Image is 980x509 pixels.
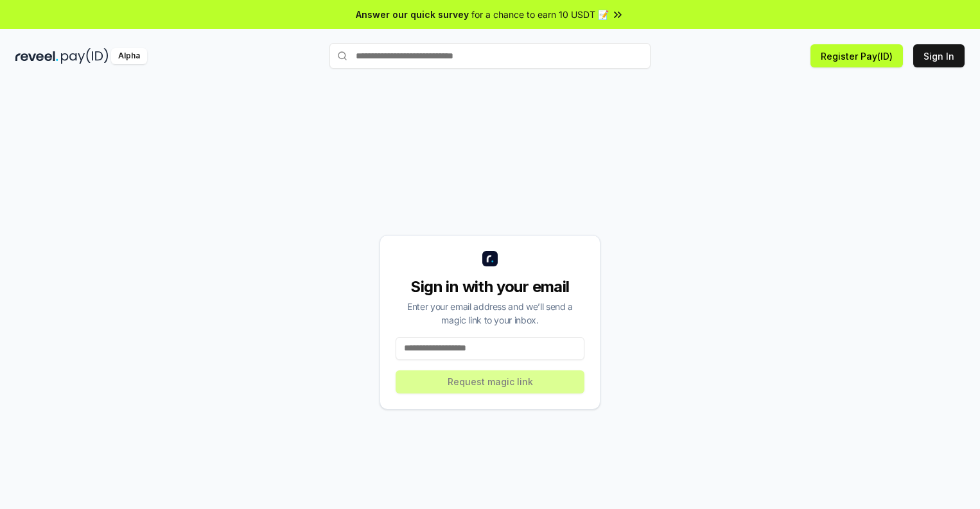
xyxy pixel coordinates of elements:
div: Enter your email address and we’ll send a magic link to your inbox. [396,300,584,327]
span: Answer our quick survey [356,8,469,21]
img: pay_id [61,48,109,64]
div: Sign in with your email [396,277,584,297]
img: logo_small [482,251,498,266]
button: Sign In [913,44,965,67]
span: for a chance to earn 10 USDT 📝 [471,8,609,21]
div: Alpha [111,48,147,64]
img: reveel_dark [15,48,58,64]
button: Register Pay(ID) [810,44,903,67]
